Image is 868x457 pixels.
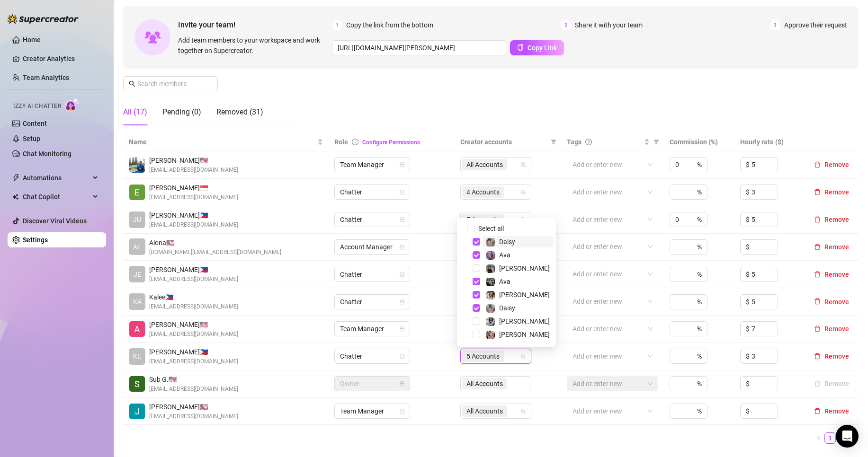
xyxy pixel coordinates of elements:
[814,244,821,250] span: delete
[575,20,643,30] span: Share it with your team
[362,139,420,146] a: Configure Permissions
[12,174,20,182] span: thunderbolt
[486,291,495,299] img: Paige
[836,425,859,448] div: Open Intercom Messenger
[399,217,405,222] span: lock
[814,298,821,305] span: delete
[149,292,238,302] span: Kalee 🇵🇭
[510,40,564,55] button: Copy Link
[399,326,405,332] span: lock
[399,299,405,305] span: lock
[466,187,500,197] span: 4 Accounts
[549,135,558,149] span: filter
[567,137,582,147] span: Tags
[824,352,849,360] span: Remove
[340,240,404,254] span: Account Manager
[399,353,405,359] span: lock
[814,325,821,332] span: delete
[13,102,61,111] span: Izzy AI Chatter
[486,331,495,339] img: Anna
[149,264,238,275] span: [PERSON_NAME] 🇵🇭
[137,79,205,89] input: Search members
[824,432,836,444] li: 1
[486,304,495,313] img: Daisy
[399,162,405,167] span: lock
[8,14,79,24] img: logo-BBDzfeDw.svg
[23,217,87,225] a: Discover Viral Videos
[23,120,47,127] a: Content
[814,161,821,168] span: delete
[810,186,853,198] button: Remove
[65,98,80,112] img: AI Chatter
[520,217,526,222] span: team
[824,271,849,278] span: Remove
[162,106,201,118] div: Pending (0)
[149,183,238,193] span: [PERSON_NAME] 🇸🇬
[462,186,504,198] span: 4 Accounts
[129,404,145,419] img: Jodi
[814,408,821,414] span: delete
[561,20,571,30] span: 2
[149,248,281,257] span: [DOMAIN_NAME][EMAIL_ADDRESS][DOMAIN_NAME]
[473,238,480,246] span: Select tree node
[517,44,524,51] span: copy
[466,351,500,361] span: 5 Accounts
[486,264,495,273] img: Anna
[824,161,849,168] span: Remove
[340,404,404,418] span: Team Manager
[340,377,404,391] span: Owner
[12,193,18,200] img: Chat Copilot
[399,189,405,195] span: lock
[129,376,145,392] img: Sub Genius
[520,353,526,359] span: team
[473,331,480,338] span: Select tree node
[824,243,849,251] span: Remove
[810,269,853,280] button: Remove
[133,214,141,225] span: JU
[810,296,853,308] button: Remove
[813,432,824,444] li: Previous Page
[399,244,405,250] span: lock
[23,51,98,66] a: Creator Analytics
[332,20,342,30] span: 1
[23,74,69,81] a: Team Analytics
[473,264,480,272] span: Select tree node
[149,412,238,421] span: [EMAIL_ADDRESS][DOMAIN_NAME]
[149,319,238,330] span: [PERSON_NAME] 🇺🇸
[499,291,550,299] span: [PERSON_NAME]
[149,402,238,412] span: [PERSON_NAME] 🇺🇸
[473,278,480,285] span: Select tree node
[473,304,480,312] span: Select tree node
[499,331,550,338] span: [PERSON_NAME]
[149,385,238,394] span: [EMAIL_ADDRESS][DOMAIN_NAME]
[149,374,238,385] span: Sub G. 🇺🇸
[810,405,853,417] button: Remove
[149,155,238,166] span: [PERSON_NAME] 🇺🇸
[520,189,526,195] span: team
[340,267,404,281] span: Chatter
[664,133,734,151] th: Commission (%)
[499,317,550,325] span: [PERSON_NAME]
[462,351,504,362] span: 5 Accounts
[499,238,515,246] span: Daisy
[149,220,238,229] span: [EMAIL_ADDRESS][DOMAIN_NAME]
[810,241,853,253] button: Remove
[653,139,659,145] span: filter
[784,20,847,30] span: Approve their request
[460,137,547,147] span: Creator accounts
[134,269,141,280] span: JE
[466,159,503,170] span: All Accounts
[23,150,72,158] a: Chat Monitoring
[340,349,404,363] span: Chatter
[399,408,405,414] span: lock
[520,162,526,167] span: team
[149,237,281,248] span: Alona 🇺🇸
[346,20,433,30] span: Copy the link from the bottom
[149,330,238,339] span: [EMAIL_ADDRESS][DOMAIN_NAME]
[352,139,358,145] span: info-circle
[824,325,849,333] span: Remove
[462,214,504,225] span: 5 Accounts
[486,317,495,326] img: Sadie
[123,133,329,151] th: Name
[473,251,480,259] span: Select tree node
